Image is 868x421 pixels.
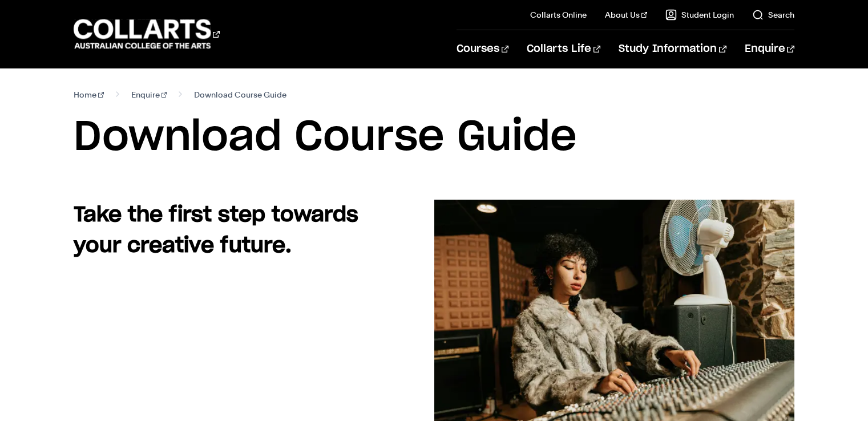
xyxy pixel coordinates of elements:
[527,30,600,68] a: Collarts Life
[131,87,167,103] a: Enquire
[74,112,794,163] h1: Download Course Guide
[665,9,734,21] a: Student Login
[194,87,286,103] span: Download Course Guide
[745,30,794,68] a: Enquire
[752,9,794,21] a: Search
[74,87,104,103] a: Home
[74,205,358,256] strong: Take the first step towards your creative future.
[619,30,726,68] a: Study Information
[605,9,647,21] a: About Us
[74,18,220,50] div: Go to homepage
[530,9,587,21] a: Collarts Online
[457,30,508,68] a: Courses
